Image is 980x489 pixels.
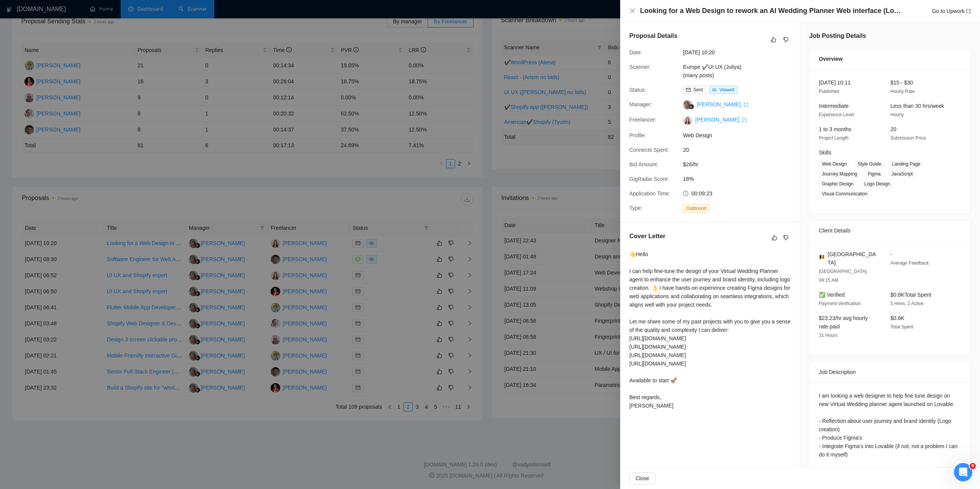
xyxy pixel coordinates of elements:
[890,292,931,298] span: $0.8K Total Spent
[83,121,147,138] div: привіт, є новини?:
[819,254,825,260] img: 🇧🇪
[629,49,642,55] span: Date:
[120,3,134,18] button: Главная
[819,126,851,132] span: 1 to 3 months
[890,251,892,257] span: -
[24,244,30,250] button: Средство выбора GIF-файла
[683,175,798,183] span: 18%
[819,301,861,306] span: Payment Verification
[6,144,126,183] div: Привіт, поки новин від дев команди немає, але як тільки отримаємо - напишемо [PERSON_NAME].Дякуєм...
[691,190,712,197] span: 00:09:23
[131,241,144,253] button: Отправить сообщение…
[683,191,688,196] span: clock-circle
[629,176,669,182] span: GigRadar Score:
[889,160,923,168] span: Landing Page
[954,463,972,481] iframe: To enrich screen reader interactions, please activate Accessibility in Grammarly extension settings
[7,228,147,241] textarea: Ваше сообщение...
[819,362,961,382] div: Job Description
[819,292,845,298] span: ✅ Verified
[828,250,878,267] span: [GEOGRAPHIC_DATA]
[772,235,777,241] span: like
[890,103,944,109] span: Less than 30 hrs/week
[697,101,748,107] a: [PERSON_NAME] export
[683,160,798,169] span: $26/hr
[819,160,850,168] span: Web Design
[890,260,929,266] span: Average Feedback
[90,126,141,133] div: привіт, є новини?:
[781,35,791,44] button: dislike
[809,31,866,41] h5: Job Posting Details
[819,170,860,178] span: Journey Mapping
[890,80,913,86] span: $15 - $30
[770,233,779,242] button: like
[36,244,42,250] button: Добавить вложение
[771,37,776,43] span: like
[819,80,851,86] span: [DATE] 10:11
[783,37,789,43] span: dislike
[890,324,913,330] span: Total Spent
[629,190,670,197] span: Application Time:
[629,205,642,211] span: Type:
[689,104,694,109] img: gigradar-bm.png
[629,64,651,70] span: Scanner:
[819,315,868,330] span: $23.23/hr avg hourly rate paid
[819,103,849,109] span: Intermediate
[6,58,147,111] div: Nazar говорит…
[890,315,905,321] span: $0.8K
[819,55,843,63] span: Overview
[12,149,119,179] div: Привіт, поки новин від дев команди немає, але як тільки отримаємо - напишемо [PERSON_NAME]. Дякує...
[686,88,691,92] span: mail
[12,244,18,250] button: Средство выбора эмодзи
[37,4,55,10] h1: Nazar
[629,117,657,123] span: Freelancer:
[629,472,655,484] button: Close
[6,58,126,105] div: Дякую за уточнення, я створюю тоді тікет і передаю питання на дев команду, як тільки отримаємо ві...
[890,89,915,94] span: Hourly Rate
[629,101,652,107] span: Manager:
[683,146,798,154] span: 20
[819,135,848,141] span: Project Length
[629,250,791,410] div: 👋Hello I can help fine-tune the design of your Virtual Wedding Planner agent to enhance the user ...
[854,160,884,168] span: Style Guide
[819,392,961,459] div: I am looking a web designer to help fine tune design on new Virtual Wedding planner agent launche...
[640,6,904,16] h4: Looking for a Web Design to rework an AI Wedding Planner Web interface (Lovable integration)
[6,189,147,200] div: 27 августа
[966,9,971,13] span: export
[6,144,147,189] div: Nazar говорит…
[12,63,119,100] div: Дякую за уточнення, я створюю тоді тікет і передаю питання на дев команду, як тільки отримаємо ві...
[744,102,748,107] span: export
[6,200,147,327] div: Nazar говорит…
[629,8,635,14] button: Close
[819,269,867,283] span: [GEOGRAPHIC_DATA] 09:15 AM
[932,8,971,14] a: Go to Upworkexport
[5,3,20,18] button: go back
[6,111,147,121] div: 20 августа
[742,118,747,122] span: export
[695,117,747,123] a: [PERSON_NAME] export
[635,474,649,483] span: Close
[783,235,789,241] span: dislike
[890,135,926,141] span: Submission Price
[629,87,646,93] span: Status:
[865,170,884,178] span: Figma
[861,180,893,188] span: Logo Design
[6,121,147,144] div: artemrasenko@webdesignsun.com говорит…
[693,87,703,93] span: Sent
[629,31,677,41] h5: Proposal Details
[819,190,871,198] span: Visual Communication
[6,200,126,321] div: Маємо апдейт від дев команди. Сповіщення про нові інвайти в Телеграм дійсно не доставлялись через...
[890,301,924,306] span: 5 Hires, 2 Active
[74,40,141,47] div: ось це вже не прийшло
[683,204,709,213] span: Outbound
[629,232,665,241] h5: Cover Letter
[12,204,119,249] div: Маємо апдейт від дев команди. Сповіщення про нові інвайти в Телеграм дійсно не доставлялись через...
[68,35,147,52] div: ось це вже не прийшло
[683,131,798,140] span: Web Design
[683,116,692,125] img: c1rlM94zDiz4umbxy82VIoyh5gfdYSfjqZlQ5k6nxFCVSoeVjJM9O3ib3Vp8ivm6kD
[819,180,857,188] span: Graphic Design
[819,220,961,241] div: Client Details
[629,132,646,138] span: Profile:
[769,35,778,44] button: like
[890,112,904,117] span: Hourly
[37,10,104,17] p: В сети последние 15 мин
